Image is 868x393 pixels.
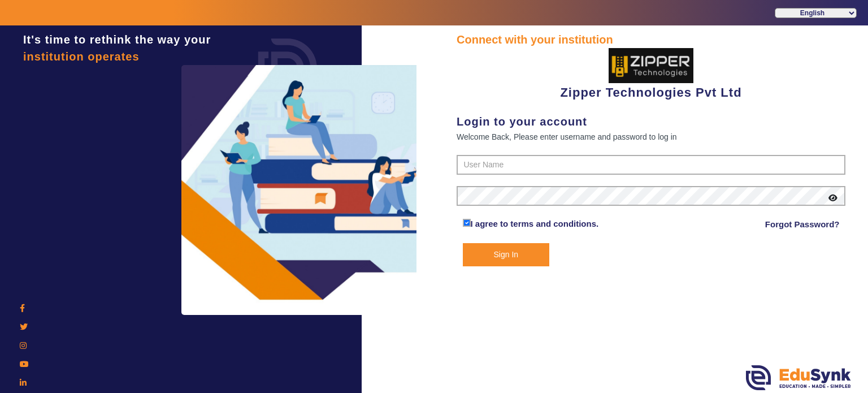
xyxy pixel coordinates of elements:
div: Connect with your institution [457,31,845,48]
button: Sign In [463,243,550,266]
img: login3.png [181,65,419,315]
div: Login to your account [457,113,845,130]
img: 36227e3f-cbf6-4043-b8fc-b5c5f2957d0a [609,48,693,83]
span: institution operates [23,50,140,63]
a: Forgot Password? [765,218,840,231]
input: User Name [457,155,845,175]
div: Welcome Back, Please enter username and password to log in [457,130,845,144]
img: login.png [245,25,330,110]
img: edusynk.png [746,365,851,390]
span: It's time to rethink the way your [23,33,211,46]
a: I agree to terms and conditions. [471,219,599,228]
div: Zipper Technologies Pvt Ltd [457,48,845,102]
